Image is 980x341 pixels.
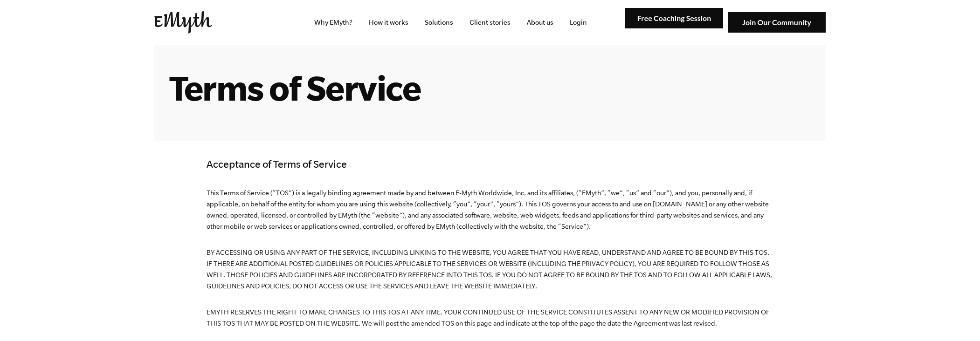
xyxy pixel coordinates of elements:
[207,307,773,329] p: EMYTH RESERVES THE RIGHT TO MAKE CHANGES TO THIS TOS AT ANY TIME. YOUR CONTINUED USE OF THE SERVI...
[207,247,773,292] p: BY ACCESSING OR USING ANY PART OF THE SERVICE, INCLUDING LINKING TO THE WEBSITE, YOU AGREE THAT Y...
[207,187,773,232] p: This Terms of Service (“TOS”) is a legally binding agreement made by and between E-Myth Worldwide...
[169,67,811,108] h1: Terms of Service
[728,12,826,33] img: Join Our Community
[207,156,773,172] h4: Acceptance of Terms of Service
[933,296,980,341] iframe: Chat Widget
[154,11,212,34] img: EMyth
[625,8,723,29] img: Free Coaching Session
